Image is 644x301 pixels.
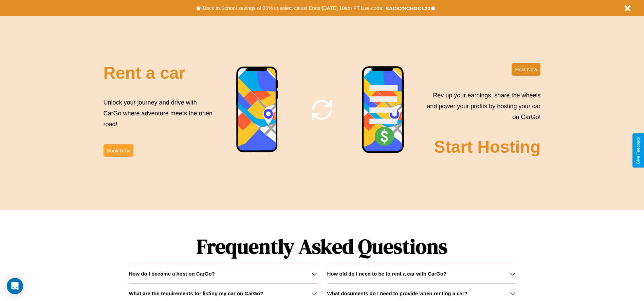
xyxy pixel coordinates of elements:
[434,137,541,157] h2: Start Hosting
[327,290,467,296] h3: What documents do I need to provide when renting a car?
[236,66,279,153] img: phone
[129,290,263,296] h3: What are the requirements for listing my car on CarGo?
[201,3,385,13] button: Back to School savings of 20% in select cities! Ends [DATE] 10am PT.Use code:
[512,63,540,76] button: Host Now
[104,97,215,130] p: Unlock your journey and drive with CarGo where adventure meets the open road!
[385,5,430,11] b: BACK2SCHOOL20
[362,66,405,154] img: phone
[104,63,186,83] h2: Rent a car
[104,144,133,157] button: Book Now
[129,271,215,277] h3: How do I become a host on CarGo?
[423,90,540,123] p: Rev up your earnings, share the wheels and power your profits by hosting your car on CarGo!
[636,137,641,164] div: Give Feedback
[129,229,515,264] h1: Frequently Asked Questions
[327,271,447,277] h3: How old do I need to be to rent a car with CarGo?
[7,278,23,294] div: Open Intercom Messenger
